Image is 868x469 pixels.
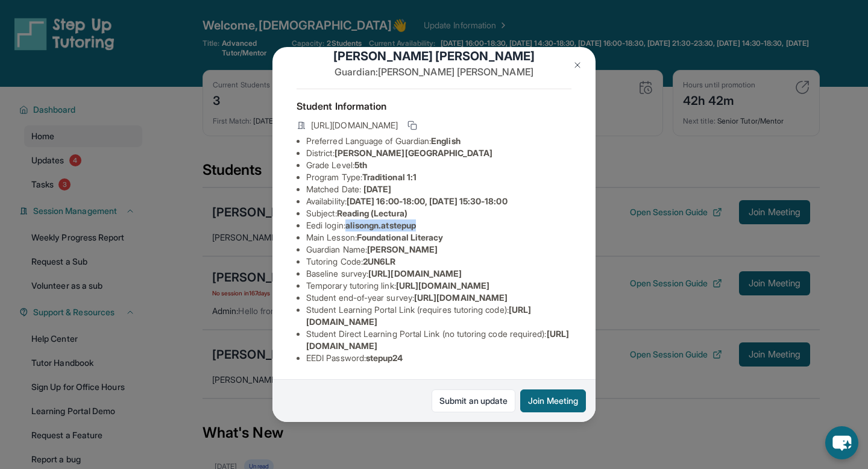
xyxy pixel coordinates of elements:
[306,352,571,364] li: EEDI Password :
[405,118,420,133] button: Copy link
[414,292,508,303] span: [URL][DOMAIN_NAME]
[366,353,403,363] span: stepup24
[368,268,462,279] span: [URL][DOMAIN_NAME]
[306,207,571,219] li: Subject :
[306,280,571,292] li: Temporary tutoring link :
[306,147,571,159] li: District:
[335,148,492,158] span: [PERSON_NAME][GEOGRAPHIC_DATA]
[297,48,571,65] h1: [PERSON_NAME] [PERSON_NAME]
[297,65,571,79] p: Guardian: [PERSON_NAME] [PERSON_NAME]
[354,160,367,170] span: 5th
[363,256,395,266] span: 2UN6LR
[396,280,489,291] span: [URL][DOMAIN_NAME]
[306,171,571,183] li: Program Type:
[306,195,571,207] li: Availability:
[363,184,391,194] span: [DATE]
[520,389,586,412] button: Join Meeting
[306,231,571,244] li: Main Lesson :
[306,219,571,231] li: Eedi login :
[432,389,515,412] a: Submit an update
[306,244,571,256] li: Guardian Name :
[306,256,571,268] li: Tutoring Code :
[345,220,416,230] span: alisongn.atstepup
[306,135,571,147] li: Preferred Language of Guardian:
[311,119,398,131] span: [URL][DOMAIN_NAME]
[362,172,417,182] span: Traditional 1:1
[825,426,858,459] button: chat-button
[573,60,582,70] img: Close Icon
[347,196,508,206] span: [DATE] 16:00-18:00, [DATE] 15:30-18:00
[306,268,571,280] li: Baseline survey :
[306,183,571,195] li: Matched Date:
[306,292,571,304] li: Student end-of-year survey :
[367,244,438,254] span: [PERSON_NAME]
[337,208,407,218] span: Reading (Lectura)
[357,232,443,242] span: Foundational Literacy
[306,159,571,171] li: Grade Level:
[306,328,571,352] li: Student Direct Learning Portal Link (no tutoring code required) :
[306,304,571,328] li: Student Learning Portal Link (requires tutoring code) :
[431,136,461,146] span: English
[297,99,571,113] h4: Student Information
